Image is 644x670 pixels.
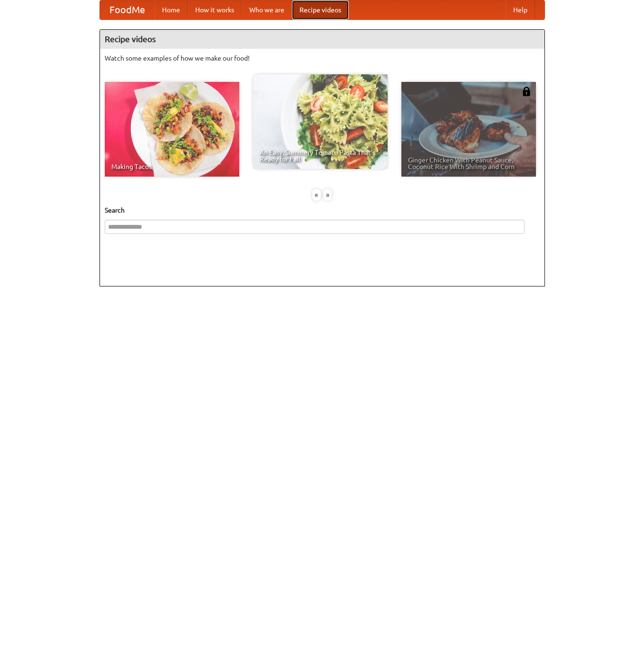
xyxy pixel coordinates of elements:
a: Home [154,0,188,19]
span: Making Tacos [111,163,233,170]
a: Who we are [242,0,292,19]
a: Recipe videos [292,0,349,19]
div: » [323,189,332,201]
span: An Easy, Summery Tomato Pasta That's Ready for Fall [260,149,381,162]
a: An Easy, Summery Tomato Pasta That's Ready for Fall [253,74,388,169]
h5: Search [105,205,540,215]
a: How it works [188,0,242,19]
h4: Recipe videos [100,30,544,49]
div: « [312,189,321,201]
a: FoodMe [100,0,154,19]
a: Making Tacos [105,82,239,177]
p: Watch some examples of how we make our food! [105,54,540,63]
a: Help [506,0,535,19]
img: 483408.png [522,87,531,96]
